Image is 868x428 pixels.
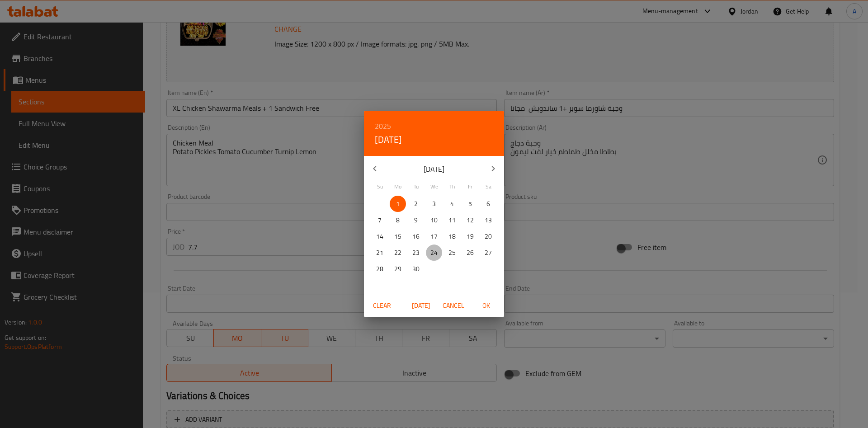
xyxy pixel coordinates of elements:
[444,196,460,212] button: 4
[426,228,442,245] button: 17
[426,245,442,261] button: 24
[390,212,406,228] button: 8
[372,261,388,277] button: 28
[448,215,456,226] p: 11
[462,183,478,191] span: Fr
[372,183,388,191] span: Su
[485,231,492,242] p: 20
[468,198,472,210] p: 5
[485,215,492,226] p: 13
[467,231,474,242] p: 19
[430,247,438,259] p: 24
[406,297,435,314] button: [DATE]
[372,228,388,245] button: 14
[368,297,396,314] button: Clear
[480,183,496,191] span: Sa
[430,215,438,226] p: 10
[390,228,406,245] button: 15
[480,196,496,212] button: 6
[394,263,401,275] p: 29
[408,212,424,228] button: 9
[462,212,478,228] button: 12
[408,245,424,261] button: 23
[444,245,460,261] button: 25
[485,247,492,259] p: 27
[462,245,478,261] button: 26
[444,183,460,191] span: Th
[375,120,391,132] button: 2025
[448,247,456,259] p: 25
[372,245,388,261] button: 21
[432,198,436,210] p: 3
[408,196,424,212] button: 2
[443,300,464,311] span: Cancel
[444,228,460,245] button: 18
[480,245,496,261] button: 27
[462,196,478,212] button: 5
[375,132,402,147] button: [DATE]
[444,212,460,228] button: 11
[430,231,438,242] p: 17
[372,212,388,228] button: 7
[426,183,442,191] span: We
[439,297,468,314] button: Cancel
[426,212,442,228] button: 10
[480,228,496,245] button: 20
[462,228,478,245] button: 19
[450,198,454,210] p: 4
[408,228,424,245] button: 16
[390,261,406,277] button: 29
[412,247,420,259] p: 23
[396,215,400,226] p: 8
[472,297,500,314] button: OK
[386,164,482,174] p: [DATE]
[408,183,424,191] span: Tu
[426,196,442,212] button: 3
[371,300,393,311] span: Clear
[396,198,400,210] p: 1
[410,300,432,311] span: [DATE]
[376,263,383,275] p: 28
[475,300,497,311] span: OK
[376,231,383,242] p: 14
[390,245,406,261] button: 22
[394,247,401,259] p: 22
[412,263,420,275] p: 30
[486,198,490,210] p: 6
[378,215,382,226] p: 7
[394,231,401,242] p: 15
[467,215,474,226] p: 12
[390,183,406,191] span: Mo
[467,247,474,259] p: 26
[414,198,418,210] p: 2
[448,231,456,242] p: 18
[376,247,383,259] p: 21
[390,196,406,212] button: 1
[414,215,418,226] p: 9
[480,212,496,228] button: 13
[412,231,420,242] p: 16
[408,261,424,277] button: 30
